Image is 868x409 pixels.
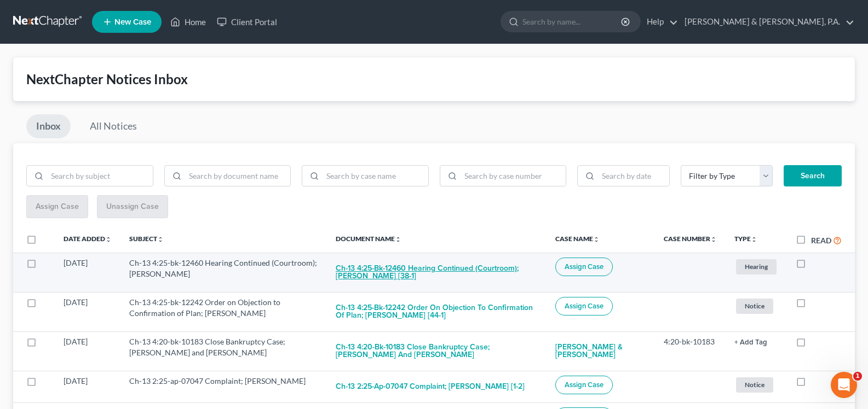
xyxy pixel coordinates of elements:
[831,372,857,398] iframe: Intercom live chat
[26,114,71,138] a: Inbox
[784,165,842,187] button: Search
[114,18,151,26] span: New Case
[395,236,401,243] i: unfold_more
[555,376,613,394] button: Assign Case
[734,235,757,243] a: Typeunfold_more
[555,258,613,276] button: Assign Case
[751,236,757,243] i: unfold_more
[853,372,862,381] span: 1
[565,381,603,389] span: Assign Case
[664,235,717,243] a: Case Numberunfold_more
[734,297,778,315] a: Notice
[336,235,401,243] a: Document Nameunfold_more
[129,235,164,243] a: Subjectunfold_more
[461,166,566,186] input: Search by case number
[323,166,428,186] input: Search by case name
[120,331,327,371] td: Ch-13 4:20-bk-10183 Close Bankruptcy Case; [PERSON_NAME] and [PERSON_NAME]
[336,297,538,326] button: Ch-13 4:25-bk-12242 Order on Objection to Confirmation of Plan; [PERSON_NAME] [44-1]
[555,235,600,243] a: Case Nameunfold_more
[734,258,778,276] a: Hearing
[565,302,603,311] span: Assign Case
[55,331,120,371] td: [DATE]
[736,377,773,392] span: Notice
[736,259,777,274] span: Hearing
[120,253,327,292] td: Ch-13 4:25-bk-12460 Hearing Continued (Courtroom); [PERSON_NAME]
[734,339,767,346] button: + Add Tag
[679,12,854,32] a: [PERSON_NAME] & [PERSON_NAME], P.A.
[165,12,211,32] a: Home
[522,11,623,32] input: Search by name...
[811,235,831,246] label: Read
[120,371,327,402] td: Ch-13 2:25-ap-07047 Complaint; [PERSON_NAME]
[734,336,778,347] a: + Add Tag
[593,236,600,243] i: unfold_more
[336,258,538,287] button: Ch-13 4:25-bk-12460 Hearing Continued (Courtroom); [PERSON_NAME] [38-1]
[655,331,726,371] td: 4:20-bk-10183
[336,336,538,366] button: Ch-13 4:20-bk-10183 Close Bankruptcy Case; [PERSON_NAME] and [PERSON_NAME]
[598,166,669,186] input: Search by date
[736,299,773,313] span: Notice
[641,12,678,32] a: Help
[120,292,327,331] td: Ch-13 4:25-bk-12242 Order on Objection to Confirmation of Plan; [PERSON_NAME]
[734,376,778,394] a: Notice
[55,371,120,402] td: [DATE]
[555,297,613,315] button: Assign Case
[26,71,842,88] div: NextChapter Notices Inbox
[565,262,603,271] span: Assign Case
[211,12,283,32] a: Client Portal
[47,166,153,186] input: Search by subject
[710,236,717,243] i: unfold_more
[336,376,525,398] button: Ch-13 2:25-ap-07047 Complaint; [PERSON_NAME] [1-2]
[105,236,112,243] i: unfold_more
[80,114,147,138] a: All Notices
[157,236,164,243] i: unfold_more
[185,166,291,186] input: Search by document name
[555,336,646,366] a: [PERSON_NAME] & [PERSON_NAME]
[55,253,120,292] td: [DATE]
[55,292,120,331] td: [DATE]
[64,235,112,243] a: Date Addedunfold_more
